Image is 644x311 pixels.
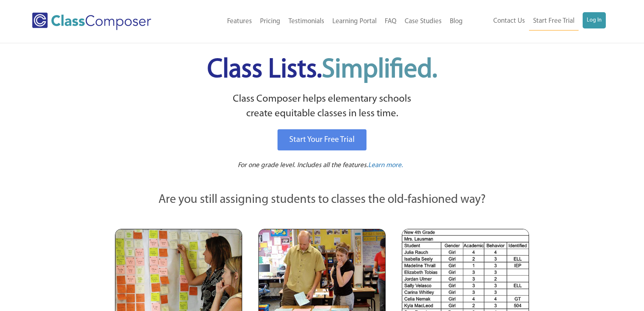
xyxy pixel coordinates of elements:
[381,13,401,30] a: FAQ
[289,136,355,144] span: Start Your Free Trial
[489,12,529,30] a: Contact Us
[278,129,366,150] a: Start Your Free Trial
[223,13,256,30] a: Features
[183,13,467,30] nav: Header Menu
[284,13,328,30] a: Testimonials
[467,12,606,30] nav: Header Menu
[256,13,284,30] a: Pricing
[114,92,531,122] p: Class Composer helps elementary schools create equitable classes in less time.
[446,13,467,30] a: Blog
[238,162,368,169] span: For one grade level. Includes all the features.
[368,161,403,171] a: Learn more.
[401,13,446,30] a: Case Studies
[583,12,606,28] a: Log In
[32,13,151,30] img: Class Composer
[322,57,437,83] span: Simplified.
[529,12,579,30] a: Start Free Trial
[328,13,381,30] a: Learning Portal
[207,57,437,83] span: Class Lists.
[115,191,529,209] p: Are you still assigning students to classes the old-fashioned way?
[368,162,403,169] span: Learn more.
